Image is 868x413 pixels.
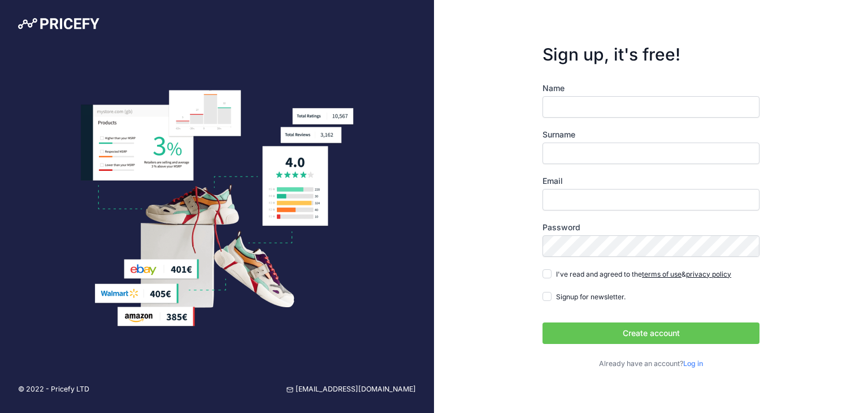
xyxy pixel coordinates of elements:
label: Email [542,175,759,187]
a: privacy policy [686,270,731,278]
span: Signup for newsletter. [556,292,626,301]
span: I've read and agreed to the & [556,270,731,278]
a: [EMAIL_ADDRESS][DOMAIN_NAME] [287,384,416,395]
img: Pricefy [18,18,99,29]
p: Already have an account? [542,359,759,369]
label: Surname [542,129,759,140]
label: Password [542,222,759,233]
p: © 2022 - Pricefy LTD [18,384,89,395]
button: Create account [542,322,759,344]
a: terms of use [642,270,682,278]
label: Name [542,83,759,94]
a: Log in [683,359,703,368]
h3: Sign up, it's free! [542,44,759,64]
